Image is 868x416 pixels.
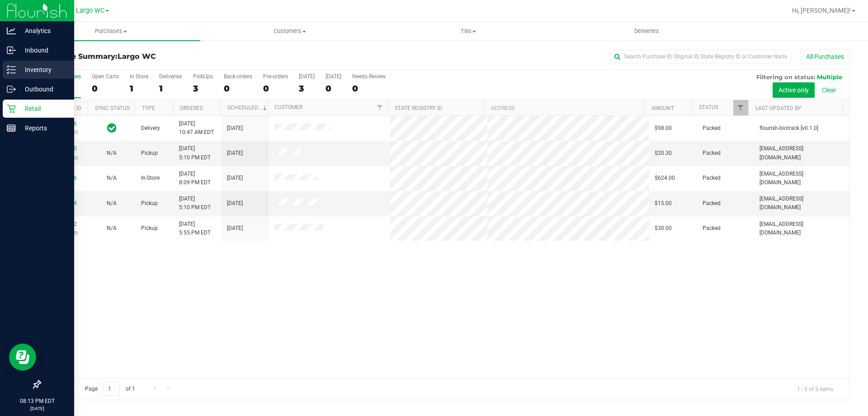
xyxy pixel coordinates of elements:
[107,174,117,182] button: N/A
[107,200,117,206] span: Not Applicable
[703,199,721,208] span: Packed
[756,73,815,81] span: Filtering on status:
[227,174,243,182] span: [DATE]
[52,145,77,152] a: 11819510
[201,27,378,35] span: Customers
[655,199,672,208] span: $15.00
[395,105,442,111] a: State Registry ID
[7,46,16,55] inline-svg: Inbound
[703,174,721,182] span: Packed
[9,344,36,371] iframe: Resource center
[755,105,801,111] a: Last Updated By
[16,84,70,95] p: Outbound
[52,221,77,227] a: 11810722
[655,124,672,133] span: $98.00
[759,195,844,212] span: [EMAIL_ADDRESS][DOMAIN_NAME]
[733,100,748,115] a: Filter
[622,27,671,35] span: Deliveries
[16,45,70,56] p: Inbound
[7,85,16,94] inline-svg: Outbound
[16,25,70,36] p: Analytics
[703,124,721,133] span: Packed
[352,83,386,94] div: 0
[141,124,160,133] span: Delivery
[16,123,70,134] p: Reports
[610,50,791,63] input: Search Purchase ID, Original ID, State Registry ID or Customer Name...
[179,220,211,237] span: [DATE] 5:55 PM EDT
[224,83,252,94] div: 0
[759,124,818,133] span: flourish-biotrack [v0.1.0]
[325,83,341,94] div: 0
[792,7,851,14] span: Hi, [PERSON_NAME]!
[759,170,844,187] span: [EMAIL_ADDRESS][DOMAIN_NAME]
[179,170,211,187] span: [DATE] 8:09 PM EDT
[325,73,341,80] div: [DATE]
[263,83,288,94] div: 0
[379,27,557,35] span: Tills
[4,397,70,405] p: 08:13 PM EDT
[655,174,675,182] span: $624.00
[22,22,200,41] a: Purchases
[52,175,77,181] a: 11820986
[40,53,310,61] h3: Purchase Summary:
[299,83,315,94] div: 3
[200,22,379,41] a: Customers
[179,195,211,212] span: [DATE] 5:10 PM EDT
[107,199,117,208] button: N/A
[299,73,315,80] div: [DATE]
[373,100,387,115] a: Filter
[52,120,77,127] a: 11812436
[159,83,182,94] div: 1
[193,73,213,80] div: PickUps
[141,224,158,233] span: Pickup
[703,224,721,233] span: Packed
[352,73,386,80] div: Needs Review
[180,105,203,111] a: Ordered
[107,224,117,233] button: N/A
[179,120,214,137] span: [DATE] 10:47 AM EDT
[141,149,158,158] span: Pickup
[22,27,200,35] span: Purchases
[179,144,211,162] span: [DATE] 5:10 PM EDT
[7,104,16,113] inline-svg: Retail
[104,382,120,396] input: 1
[107,122,117,134] span: In Sync
[92,73,119,80] div: Open Carts
[274,104,302,110] a: Customer
[16,64,70,75] p: Inventory
[16,103,70,114] p: Retail
[77,382,142,396] span: Page of 1
[159,73,182,80] div: Deliveries
[142,105,155,111] a: Type
[118,52,156,61] span: Largo WC
[557,22,736,41] a: Deliveries
[816,82,842,98] button: Clear
[655,149,672,158] span: $20.30
[193,83,213,94] div: 3
[655,224,672,233] span: $30.00
[7,26,16,35] inline-svg: Analytics
[7,65,16,74] inline-svg: Inventory
[759,220,844,237] span: [EMAIL_ADDRESS][DOMAIN_NAME]
[263,73,288,80] div: Pre-orders
[4,405,70,412] p: [DATE]
[651,105,674,111] a: Amount
[141,199,158,208] span: Pickup
[107,225,117,231] span: Not Applicable
[107,149,117,158] button: N/A
[379,22,557,41] a: Tills
[800,49,850,64] button: All Purchases
[227,149,243,158] span: [DATE]
[699,104,718,110] a: Status
[224,73,252,80] div: Back-orders
[484,100,644,116] th: Address
[107,150,117,156] span: Not Applicable
[817,73,842,81] span: Multiple
[7,124,16,133] inline-svg: Reports
[92,83,119,94] div: 0
[227,199,243,208] span: [DATE]
[130,73,148,80] div: In Store
[703,149,721,158] span: Packed
[227,124,243,133] span: [DATE]
[76,7,104,14] span: Largo WC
